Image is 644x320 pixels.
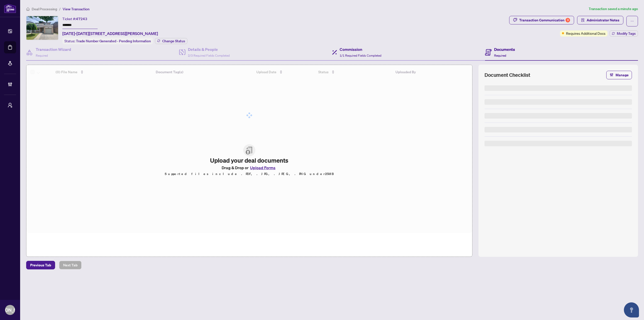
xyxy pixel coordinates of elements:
[155,38,187,44] button: Change Status
[606,71,632,79] button: Manage
[76,17,87,21] span: 47243
[581,18,585,22] span: solution
[62,16,87,22] div: Ticket #:
[62,30,158,37] span: [DATE]-[DATE][STREET_ADDRESS][PERSON_NAME]
[494,54,506,57] span: Required
[30,261,51,269] span: Previous Tab
[188,46,230,52] h4: Details & People
[630,19,634,23] span: ellipsis
[610,30,638,37] button: Modify Tags
[62,38,153,44] div: Status:
[188,54,230,57] span: 2/3 Required Fields Completed
[485,72,530,79] span: Document Checklist
[165,171,334,177] p: Supported files include .PDF, .JPG, .JPEG, .PNG under 25 MB
[340,54,381,57] span: 1/1 Required Fields Completed
[509,16,574,24] button: Transaction Communication9
[222,164,277,171] span: Drag & Drop or
[26,261,55,269] button: Previous Tab
[616,71,629,79] span: Manage
[589,6,638,12] article: Transaction saved a minute ago
[59,6,61,12] li: /
[566,18,570,22] div: 9
[587,16,619,24] span: Administrator Notes
[76,39,151,43] span: Trade Number Generated - Pending Information
[36,54,48,57] span: Required
[63,7,90,11] span: View Transaction
[617,32,636,35] span: Modify Tags
[26,16,58,40] img: IMG-E12225084_1.jpg
[32,7,57,11] span: Deal Processing
[494,46,515,52] h4: Documents
[59,261,82,269] button: Next Tab
[249,164,277,171] button: Upload Forms
[340,46,381,52] h4: Commission
[624,302,639,317] button: Open asap
[577,16,623,24] button: Administrator Notes
[26,7,30,11] span: home
[566,30,606,36] span: Requires Additional Docs
[519,16,570,24] div: Transaction Communication
[36,46,71,52] h4: Transaction Wizard
[8,103,13,108] span: user-switch
[162,39,185,43] span: Change Status
[4,4,16,13] img: logo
